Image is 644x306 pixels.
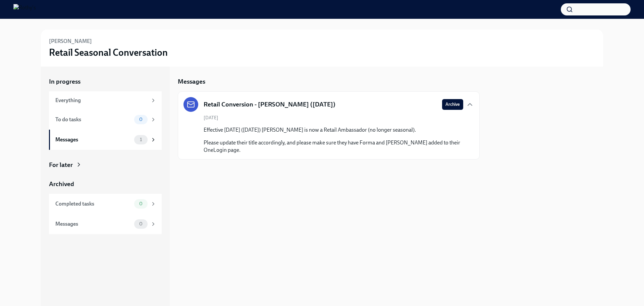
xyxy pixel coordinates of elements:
[204,126,463,134] p: Effective [DATE] ([DATE]) [PERSON_NAME] is now a Retail Ambassador (no longer seasonal).
[49,91,162,110] a: Everything
[49,77,162,86] a: In progress
[49,130,162,150] a: Messages1
[49,161,162,169] a: For later
[136,137,146,142] span: 1
[55,116,131,123] div: To do tasks
[49,194,162,214] a: Completed tasks0
[49,110,162,130] a: To do tasks0
[204,100,335,109] h5: Retail Conversion - [PERSON_NAME] ([DATE])
[49,180,162,188] a: Archived
[49,46,168,58] h3: Retail Seasonal Conversation
[204,115,218,121] span: [DATE]
[178,77,205,86] h5: Messages
[55,97,148,104] div: Everything
[49,161,73,169] div: For later
[13,4,36,15] img: Rothy's
[49,214,162,234] a: Messages0
[55,136,131,143] div: Messages
[445,101,460,108] span: Archive
[55,200,131,208] div: Completed tasks
[135,221,147,226] span: 0
[442,99,463,110] button: Archive
[49,38,92,45] h6: [PERSON_NAME]
[135,201,147,206] span: 0
[55,220,131,228] div: Messages
[204,139,463,154] p: Please update their title accordingly, and please make sure they have Forma and [PERSON_NAME] add...
[135,117,147,122] span: 0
